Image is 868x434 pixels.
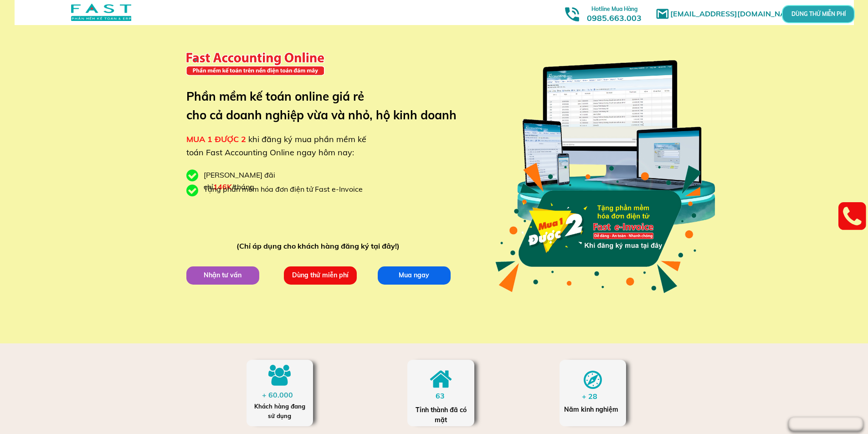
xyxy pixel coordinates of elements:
[564,404,621,414] div: Năm kinh nghiệm
[436,390,453,402] div: 63
[204,184,370,195] div: Tặng phần mềm hóa đơn điện tử Fast e-Invoice
[591,5,637,12] span: Hotline Mua Hàng
[186,266,259,285] p: Nhận tư vấn
[577,3,652,23] h3: 0985.663.003
[284,266,357,285] p: Dùng thử miễn phí
[378,266,451,285] p: Mua ngay
[213,182,232,191] span: 146K
[186,134,246,144] span: MUA 1 ĐƯỢC 2
[582,391,606,403] div: + 28
[186,134,366,158] span: khi đăng ký mua phần mềm kế toán Fast Accounting Online ngay hôm nay:
[251,402,308,421] div: Khách hàng đang sử dụng
[236,240,404,252] div: (Chỉ áp dụng cho khách hàng đăng ký tại đây!)
[670,8,805,20] h1: [EMAIL_ADDRESS][DOMAIN_NAME]
[415,405,467,425] div: Tỉnh thành đã có mặt
[262,389,298,401] div: + 60.000
[186,87,470,125] h3: Phần mềm kế toán online giá rẻ cho cả doanh nghiệp vừa và nhỏ, hộ kinh doanh
[204,169,322,193] div: [PERSON_NAME] đãi chỉ /tháng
